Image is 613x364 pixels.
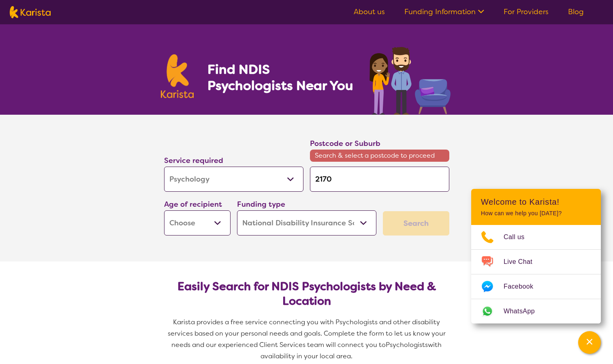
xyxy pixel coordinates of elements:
[161,54,194,98] img: Karista logo
[404,7,484,17] a: Funding Information
[504,280,543,293] span: Facebook
[471,189,601,323] div: Channel Menu
[504,231,534,243] span: Call us
[10,6,51,18] img: Karista logo
[164,199,222,209] label: Age of recipient
[386,340,428,349] span: Psychologists
[578,331,601,354] button: Channel Menu
[310,150,449,162] span: Search & select a postcode to proceed
[164,156,223,165] label: Service required
[171,279,443,308] h2: Easily Search for NDIS Psychologists by Need & Location
[310,139,380,148] label: Postcode or Suburb
[471,299,601,323] a: Web link opens in a new tab.
[471,225,601,323] ul: Choose channel
[504,305,545,317] span: WhatsApp
[481,210,591,217] p: How can we help you [DATE]?
[207,61,357,94] h1: Find NDIS Psychologists Near You
[237,199,285,209] label: Funding type
[504,256,542,268] span: Live Chat
[168,318,447,349] span: Karista provides a free service connecting you with Psychologists and other disability services b...
[310,167,449,192] input: Type
[481,197,591,207] h2: Welcome to Karista!
[367,44,453,115] img: psychology
[504,7,549,17] a: For Providers
[568,7,584,17] a: Blog
[354,7,385,17] a: About us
